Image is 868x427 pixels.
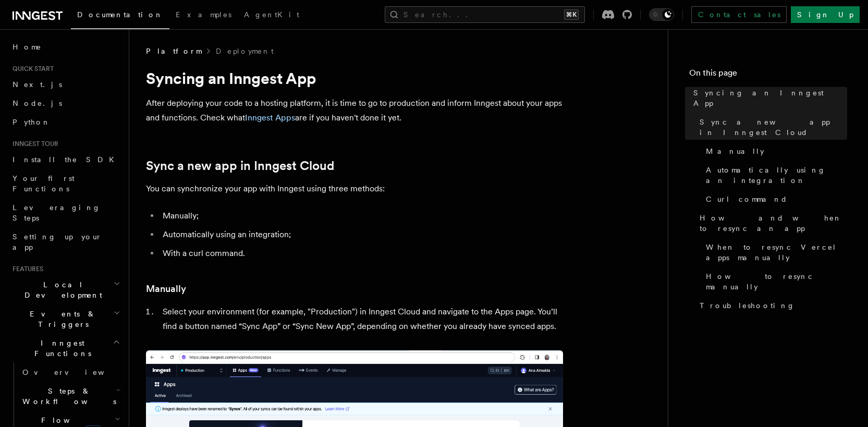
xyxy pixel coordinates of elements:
a: Node.js [8,94,123,113]
button: Steps & Workflows [18,382,123,411]
a: AgentKit [238,3,305,28]
button: Search...⌘K [385,6,585,23]
a: Documentation [71,3,169,29]
span: Troubleshooting [700,300,795,311]
span: Next.js [13,80,62,89]
span: Quick start [8,65,54,73]
span: Your first Functions [13,174,75,193]
h1: Syncing an Inngest App [146,69,563,88]
a: Leveraging Steps [8,198,123,227]
button: Events & Triggers [8,304,123,334]
a: Syncing an Inngest App [689,83,847,113]
span: Events & Triggers [8,309,114,330]
span: Features [8,265,43,273]
a: Next.js [8,75,123,94]
span: Inngest Functions [8,338,113,359]
button: Toggle dark mode [649,8,674,21]
span: Home [13,42,42,52]
span: When to resync Vercel apps manually [706,242,847,263]
a: Examples [169,3,238,28]
span: Inngest tour [8,140,58,148]
a: How and when to resync an app [695,209,847,238]
a: Your first Functions [8,169,123,198]
span: Setting up your app [13,233,102,251]
span: Manually [706,146,764,156]
kbd: ⌘K [564,9,579,20]
a: Install the SDK [8,150,123,169]
span: Leveraging Steps [13,203,101,222]
p: You can synchronize your app with Inngest using three methods: [146,181,563,196]
a: Python [8,113,123,131]
li: Automatically using an integration; [160,227,563,242]
span: Examples [176,10,231,19]
a: Contact sales [691,6,787,23]
a: When to resync Vercel apps manually [702,238,847,267]
li: With a curl command. [160,246,563,261]
a: How to resync manually [702,267,847,296]
span: Documentation [77,10,163,19]
span: Steps & Workflows [18,386,116,407]
button: Local Development [8,275,123,304]
li: Select your environment (for example, "Production") in Inngest Cloud and navigate to the Apps pag... [160,304,563,334]
span: Sync a new app in Inngest Cloud [700,117,847,138]
h4: On this page [689,67,847,83]
span: Platform [146,46,201,56]
span: Syncing an Inngest App [693,88,847,108]
a: Curl command [702,190,847,209]
a: Sign Up [791,6,860,23]
span: How and when to resync an app [700,213,847,234]
li: Manually; [160,209,563,223]
p: After deploying your code to a hosting platform, it is time to go to production and inform Innges... [146,96,563,125]
a: Sync a new app in Inngest Cloud [695,113,847,142]
a: Inngest Apps [245,113,295,123]
span: Overview [22,368,130,376]
button: Inngest Functions [8,334,123,363]
a: Troubleshooting [695,296,847,315]
span: Python [13,118,51,126]
a: Setting up your app [8,227,123,257]
a: Sync a new app in Inngest Cloud [146,158,334,173]
span: AgentKit [244,10,299,19]
span: Automatically using an integration [706,165,847,186]
span: Install the SDK [13,155,120,164]
span: Local Development [8,279,114,300]
a: Deployment [216,46,274,56]
span: Node.js [13,99,62,107]
span: How to resync manually [706,271,847,292]
a: Home [8,38,123,56]
a: Automatically using an integration [702,161,847,190]
a: Manually [702,142,847,161]
span: Curl command [706,194,788,204]
a: Overview [18,363,123,382]
a: Manually [146,282,186,296]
